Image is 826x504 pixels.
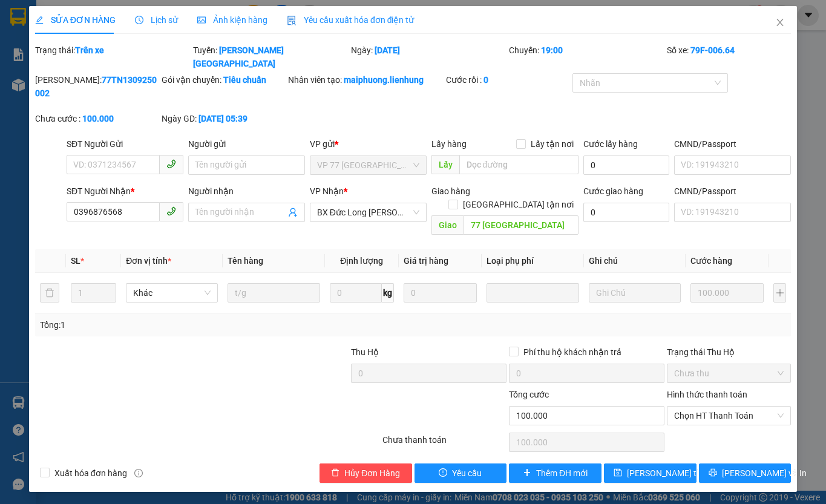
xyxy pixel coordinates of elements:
[431,186,470,196] span: Giao hàng
[431,215,464,235] span: Giao
[344,466,400,480] span: Hủy Đơn Hàng
[674,185,791,198] div: CMND/Passport
[133,284,211,302] span: Khác
[459,155,579,174] input: Dọc đường
[541,45,563,55] b: 19:00
[519,345,626,359] span: Phí thu hộ khách nhận trả
[583,186,643,196] label: Cước giao hàng
[320,463,412,483] button: deleteHủy Đơn Hàng
[228,256,263,266] span: Tên hàng
[35,73,159,100] div: [PERSON_NAME]:
[667,390,747,399] label: Hình thức thanh toán
[193,45,284,68] b: [PERSON_NAME][GEOGRAPHIC_DATA]
[446,73,570,87] div: Cước rồi :
[223,75,266,85] b: Tiêu chuẩn
[536,466,588,480] span: Thêm ĐH mới
[523,468,531,478] span: plus
[126,256,171,266] span: Đơn vị tính
[287,15,415,25] span: Yêu cầu xuất hóa đơn điện tử
[583,139,638,149] label: Cước lấy hàng
[35,112,159,125] div: Chưa cước :
[40,318,320,332] div: Tổng: 1
[583,155,670,175] input: Cước lấy hàng
[404,283,477,303] input: 0
[508,44,666,70] div: Chuyến:
[690,45,735,55] b: 79F-006.64
[584,249,686,273] th: Ghi chú
[288,208,298,217] span: user-add
[509,463,601,483] button: plusThêm ĐH mới
[317,203,419,221] span: BX Đức Long Gia Lai
[135,16,143,24] span: clock-circle
[382,283,394,303] span: kg
[627,466,724,480] span: [PERSON_NAME] thay đổi
[310,186,344,196] span: VP Nhận
[589,283,681,303] input: Ghi Chú
[763,6,797,40] button: Close
[674,137,791,151] div: CMND/Passport
[344,75,424,85] b: maiphuong.lienhung
[50,466,132,480] span: Xuất hóa đơn hàng
[197,15,267,25] span: Ảnh kiện hàng
[674,364,784,382] span: Chưa thu
[439,468,447,478] span: exclamation-circle
[162,73,286,87] div: Gói vận chuyển:
[287,16,297,25] img: icon
[666,44,792,70] div: Số xe:
[483,75,488,85] b: 0
[67,137,183,151] div: SĐT Người Gửi
[509,390,549,399] span: Tổng cước
[134,469,143,477] span: info-circle
[452,466,482,480] span: Yêu cầu
[431,139,467,149] span: Lấy hàng
[690,256,732,266] span: Cước hàng
[192,44,350,70] div: Tuyến:
[375,45,400,55] b: [DATE]
[775,18,785,27] span: close
[690,283,764,303] input: 0
[351,347,379,357] span: Thu Hộ
[40,283,59,303] button: delete
[198,114,247,123] b: [DATE] 05:39
[188,185,305,198] div: Người nhận
[82,114,114,123] b: 100.000
[197,16,206,24] span: picture
[526,137,579,151] span: Lấy tận nơi
[458,198,579,211] span: [GEOGRAPHIC_DATA] tận nơi
[166,159,176,169] span: phone
[340,256,383,266] span: Định lượng
[722,466,807,480] span: [PERSON_NAME] và In
[350,44,508,70] div: Ngày:
[35,15,116,25] span: SỬA ĐƠN HÀNG
[162,112,286,125] div: Ngày GD:
[709,468,717,478] span: printer
[317,156,419,174] span: VP 77 Thái Nguyên
[699,463,792,483] button: printer[PERSON_NAME] và In
[67,185,183,198] div: SĐT Người Nhận
[415,463,507,483] button: exclamation-circleYêu cầu
[310,137,427,151] div: VP gửi
[381,433,508,454] div: Chưa thanh toán
[604,463,697,483] button: save[PERSON_NAME] thay đổi
[135,15,178,25] span: Lịch sử
[674,407,784,425] span: Chọn HT Thanh Toán
[464,215,579,235] input: Dọc đường
[34,44,192,70] div: Trạng thái:
[228,283,320,303] input: VD: Bàn, Ghế
[71,256,80,266] span: SL
[482,249,583,273] th: Loại phụ phí
[75,45,104,55] b: Trên xe
[331,468,339,478] span: delete
[35,16,44,24] span: edit
[773,283,786,303] button: plus
[288,73,444,87] div: Nhân viên tạo:
[188,137,305,151] div: Người gửi
[667,345,791,359] div: Trạng thái Thu Hộ
[166,206,176,216] span: phone
[583,203,670,222] input: Cước giao hàng
[404,256,448,266] span: Giá trị hàng
[431,155,459,174] span: Lấy
[614,468,622,478] span: save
